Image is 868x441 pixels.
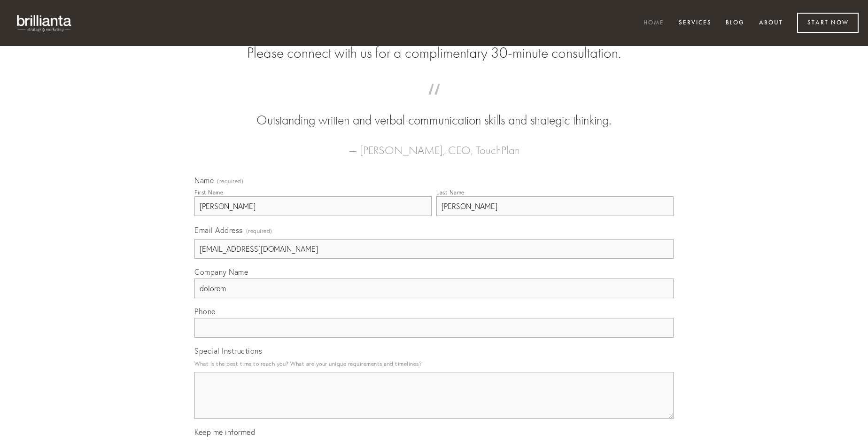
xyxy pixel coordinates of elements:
[194,189,223,196] div: First Name
[194,427,255,437] span: Keep me informed
[436,189,465,196] div: Last Name
[194,225,243,235] span: Email Address
[673,15,718,31] a: Services
[797,13,859,33] a: Start Now
[217,178,243,184] span: (required)
[194,357,674,370] p: What is the best time to reach you? What are your unique requirements and timelines?
[209,93,659,130] blockquote: Outstanding written and verbal communication skills and strategic thinking.
[194,44,674,62] h2: Please connect with us for a complimentary 30-minute consultation.
[637,15,670,31] a: Home
[209,130,659,160] figcaption: — [PERSON_NAME], CEO, TouchPlan
[194,176,214,185] span: Name
[9,9,80,37] img: brillianta - research, strategy, marketing
[194,267,248,277] span: Company Name
[753,15,789,31] a: About
[194,346,262,356] span: Special Instructions
[194,307,216,316] span: Phone
[720,15,751,31] a: Blog
[246,224,272,237] span: (required)
[209,93,659,111] span: “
